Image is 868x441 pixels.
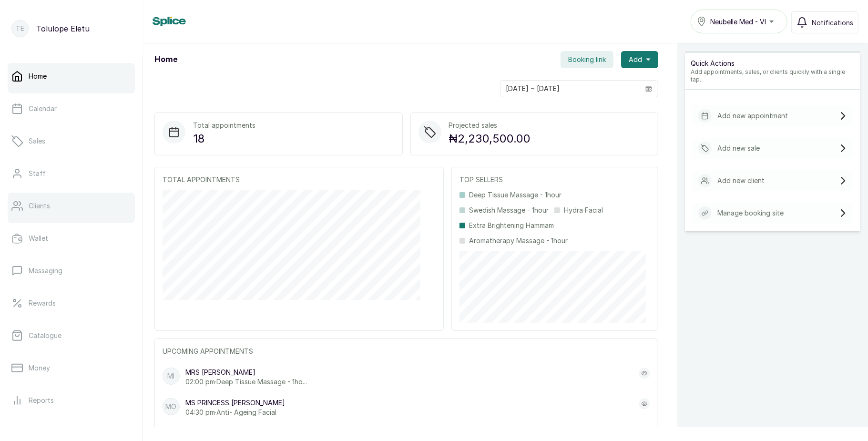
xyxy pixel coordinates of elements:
p: 02:00 pm · Deep Tissue Massage - 1ho... [185,377,307,387]
a: Money [8,355,135,381]
p: 04:30 pm · Anti- Ageing Facial [185,408,285,417]
a: Wallet [8,225,135,252]
p: Swedish Massage - 1hour [469,205,549,215]
p: Deep Tissue Massage - 1hour [469,190,562,200]
p: Tolulope Eletu [36,23,90,34]
p: MO [166,402,177,411]
p: Clients [29,201,50,211]
a: Sales [8,128,135,154]
a: Calendar [8,95,135,122]
p: Manage booking site [717,208,784,218]
p: MRS [PERSON_NAME] [185,368,307,377]
a: Staff [8,160,135,187]
a: Reports [8,387,135,414]
p: 18 [193,130,255,147]
p: Projected sales [449,121,531,130]
p: Aromatherapy Massage - 1hour [469,236,568,246]
p: Messaging [29,266,62,276]
button: Booking link [561,51,613,68]
p: MI [168,371,175,381]
p: TOP SELLERS [460,175,650,185]
a: Home [8,63,135,90]
p: Hydra Facial [564,205,603,215]
a: Catalogue [8,322,135,349]
p: TE [16,24,24,33]
p: Sales [29,136,45,146]
p: Quick Actions [691,59,855,68]
p: ₦2,230,500.00 [449,130,531,147]
p: Add new appointment [717,111,788,121]
p: Add new client [717,176,765,185]
p: Home [29,72,47,81]
p: Extra Brightening Hammam [469,221,554,230]
a: Clients [8,193,135,219]
p: Money [29,363,50,373]
span: Notifications [812,18,853,28]
button: Neubelle Med - VI [691,10,787,33]
p: Add appointments, sales, or clients quickly with a single tap. [691,68,855,83]
a: Rewards [8,290,135,317]
button: Add [621,51,658,68]
p: Calendar [29,104,57,113]
p: TOTAL APPOINTMENTS [163,175,436,185]
p: Wallet [29,234,48,243]
button: Notifications [791,11,858,33]
p: Total appointments [193,121,255,130]
p: Catalogue [29,331,61,340]
p: Reports [29,396,54,405]
a: Messaging [8,257,135,284]
p: MS PRINCESS [PERSON_NAME] [185,398,285,408]
h1: Home [154,54,177,65]
svg: calendar [645,85,652,92]
p: Staff [29,169,46,178]
span: Neubelle Med - VI [710,17,766,27]
p: Add new sale [717,144,760,153]
p: UPCOMING APPOINTMENTS [163,347,650,356]
span: Add [629,55,642,64]
input: Select date [500,81,640,97]
span: Booking link [568,55,606,64]
p: Rewards [29,298,56,308]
